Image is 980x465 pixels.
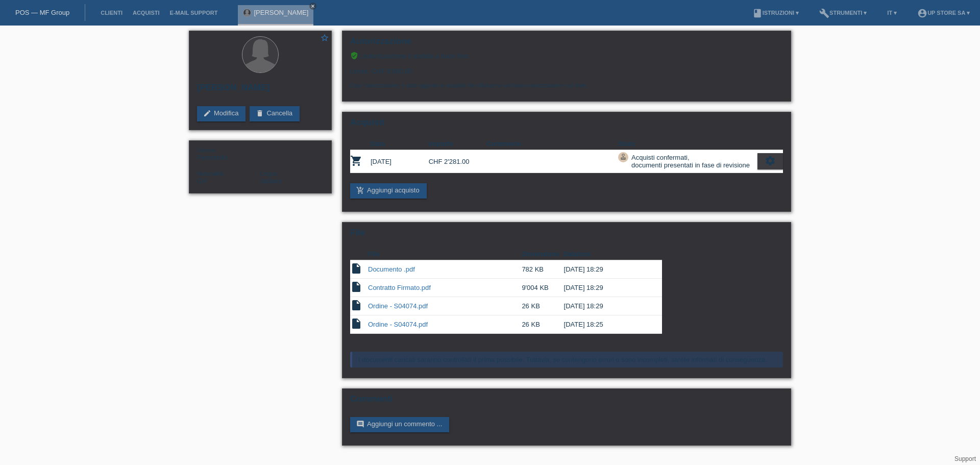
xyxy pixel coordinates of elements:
[564,248,648,260] th: Data/ora
[197,146,260,161] div: Femminile
[309,3,316,10] a: close
[368,248,522,260] th: File
[620,153,627,160] i: approval
[250,106,300,121] a: deleteCancella
[350,417,449,432] a: commentAggiungi un commento ...
[564,260,648,279] td: [DATE] 18:29
[522,260,563,279] td: 782 KB
[197,83,324,98] h2: [PERSON_NAME]
[350,394,783,409] h2: Commenti
[628,152,750,170] div: Acquisti confermati, documenti presentati in fase di revisione
[368,284,431,291] a: Contratto Firmato.pdf
[752,8,763,18] i: book
[814,10,872,16] a: buildStrumenti ▾
[350,155,362,167] i: POSP00026438
[350,317,362,330] i: insert_drive_file
[954,455,976,462] a: Support
[765,155,776,166] i: settings
[917,8,927,18] i: account_circle
[356,186,364,194] i: add_shopping_cart
[912,10,975,16] a: account_circleUp Store SA ▾
[254,9,308,16] a: [PERSON_NAME]
[197,106,246,121] a: editModifica
[429,138,487,150] th: Importo
[260,177,282,185] span: Italiano
[350,83,783,88] p: Dopo l’autorizzazione, è stato aggiunto un acquisto che influisce su una futura autorizzazione e ...
[368,321,428,328] a: Ordine - S04074.pdf
[165,10,223,16] a: E-mail Support
[564,279,648,297] td: [DATE] 18:29
[368,302,428,310] a: Ordine - S04074.pdf
[260,170,277,177] span: Lingua
[350,52,358,60] i: verified_user
[564,297,648,315] td: [DATE] 18:29
[486,138,618,150] th: Commento
[747,10,804,16] a: bookIstruzioni ▾
[564,315,648,334] td: [DATE] 18:25
[197,177,207,185] span: Svizzera
[95,10,128,16] a: Clienti
[350,281,362,293] i: insert_drive_file
[356,420,364,428] i: comment
[429,150,487,173] td: CHF 2'281.00
[522,279,563,297] td: 9'004 KB
[618,138,757,150] th: Stato
[350,183,427,199] a: add_shopping_cartAggiungi acquisto
[197,170,224,177] span: Nationalità
[882,10,902,16] a: IT ▾
[371,150,429,173] td: [DATE]
[350,60,783,88] div: Limite: CHF 6'000.00
[256,109,264,117] i: delete
[371,138,429,150] th: Data
[350,36,783,52] h2: Autorizzazione
[128,10,165,16] a: Acquisti
[350,299,362,311] i: insert_drive_file
[350,52,783,60] div: L’autorizzazione è andata a buon fine.
[15,9,69,16] a: POS — MF Group
[197,147,216,153] span: Genere
[819,8,829,18] i: build
[522,315,563,334] td: 26 KB
[522,297,563,315] td: 26 KB
[320,33,329,42] i: star_border
[320,33,329,44] a: star_border
[350,117,783,133] h2: Acquisti
[522,248,563,260] th: Dimensione
[350,262,362,275] i: insert_drive_file
[310,4,315,9] i: close
[350,352,783,368] div: I documenti caricati saranno controllati il prima possibile. Tuttavia, se contengono errori o son...
[203,109,211,117] i: edit
[368,265,415,273] a: Documento .pdf
[350,228,783,243] h2: File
